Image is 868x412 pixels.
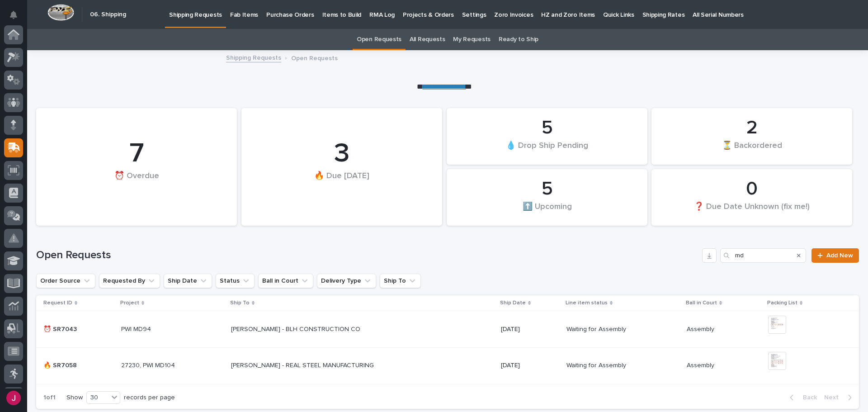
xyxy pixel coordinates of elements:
[462,201,632,220] div: ⬆️ Upcoming
[43,298,72,308] p: Request ID
[216,274,255,288] button: Status
[824,393,844,402] span: Next
[462,178,632,200] div: 5
[357,29,401,50] a: Open Requests
[501,362,559,369] p: [DATE]
[667,117,837,139] div: 2
[52,137,222,170] div: 7
[36,347,859,384] tr: 🔥 SR7058🔥 SR7058 27230, PWI MD10427230, PWI MD104 [PERSON_NAME] - REAL STEEL MANUFACTURING[PERSON...
[230,298,250,308] p: Ship To
[121,360,177,369] p: 27230, PWI MD104
[317,274,376,288] button: Delivery Type
[43,324,79,333] p: ⏰ SR7043
[453,29,491,50] a: My Requests
[291,52,338,62] p: Open Requests
[783,393,821,402] button: Back
[821,393,859,402] button: Next
[120,298,139,308] p: Project
[720,248,806,263] input: Search
[566,298,608,308] p: Line item status
[462,117,632,139] div: 5
[500,298,526,308] p: Ship Date
[36,311,859,347] tr: ⏰ SR7043⏰ SR7043 PWI MD94PWI MD94 [PERSON_NAME] - BLH CONSTRUCTION CO[PERSON_NAME] - BLH CONSTRUC...
[52,171,222,199] div: ⏰ Overdue
[36,274,95,288] button: Order Source
[36,249,698,262] h1: Open Requests
[687,324,716,333] p: Assembly
[566,360,628,369] p: Waiting for Assembly
[686,298,717,308] p: Ball in Court
[258,274,313,288] button: Ball in Court
[667,201,837,220] div: ❓ Due Date Unknown (fix me!)
[257,171,427,199] div: 🔥 Due [DATE]
[687,360,716,369] p: Assembly
[226,52,281,62] a: Shipping Requests
[87,393,108,403] div: 30
[43,360,79,369] p: 🔥 SR7058
[231,360,376,369] p: [PERSON_NAME] - REAL STEEL MANUFACTURING
[380,274,421,288] button: Ship To
[667,178,837,200] div: 0
[499,29,538,50] a: Ready to Ship
[667,140,837,159] div: ⏳ Backordered
[462,140,632,159] div: 💧 Drop Ship Pending
[797,393,817,402] span: Back
[566,324,628,333] p: Waiting for Assembly
[164,274,212,288] button: Ship Date
[231,324,362,333] p: [PERSON_NAME] - BLH CONSTRUCTION CO
[4,5,23,24] button: Notifications
[121,324,153,333] p: PWI MD94
[124,394,175,402] p: records per page
[811,248,859,263] a: Add New
[47,4,74,21] img: Workspace Logo
[4,388,23,407] button: users-avatar
[99,274,160,288] button: Requested By
[66,394,83,402] p: Show
[826,252,853,259] span: Add New
[501,326,559,333] p: [DATE]
[11,11,23,25] div: Notifications
[257,137,427,170] div: 3
[410,29,445,50] a: All Requests
[767,298,797,308] p: Packing List
[90,11,126,19] h2: 06. Shipping
[36,387,63,409] p: 1 of 1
